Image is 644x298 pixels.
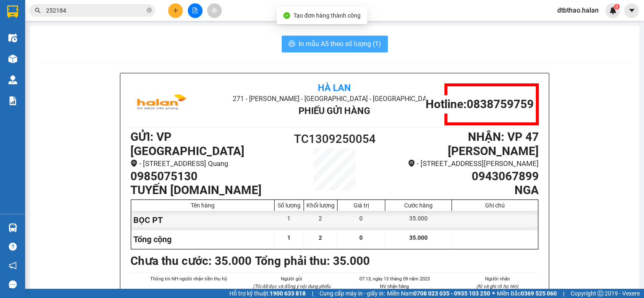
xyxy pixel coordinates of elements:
[353,282,436,290] li: NV nhận hàng
[211,8,217,13] span: aim
[288,40,295,48] span: printer
[387,202,449,209] div: Cước hàng
[207,3,222,18] button: aim
[8,34,17,42] img: warehouse-icon
[78,21,351,31] li: 271 - [PERSON_NAME] - [GEOGRAPHIC_DATA] - [GEOGRAPHIC_DATA]
[147,8,152,13] span: close-circle
[277,202,301,209] div: Số lượng
[386,158,539,169] li: - [STREET_ADDRESS][PERSON_NAME]
[8,96,17,105] img: solution-icon
[387,289,490,298] span: Miền Nam
[130,160,138,167] span: environment
[448,130,539,158] b: NHẬN : VP 47 [PERSON_NAME]
[386,183,539,197] h1: NGA
[133,234,171,244] span: Tổng cộng
[609,7,617,14] img: icon-new-feature
[130,254,252,268] b: Chưa thu cước : 35.000
[628,7,636,14] span: caret-down
[293,12,361,19] span: Tạo đơn hàng thành công
[615,4,618,10] span: 3
[9,262,17,269] span: notification
[133,202,272,209] div: Tên hàng
[147,275,230,282] li: Thông tin NH người nhận tiền thu hộ
[359,234,363,241] span: 0
[319,289,385,298] span: Cung cấp máy in - giấy in:
[168,3,183,18] button: plus
[130,130,244,158] b: GỬI : VP [GEOGRAPHIC_DATA]
[353,275,436,282] li: 07:13, ngày 13 tháng 09 năm 2025
[8,54,17,63] img: warehouse-icon
[10,10,73,52] img: logo.jpg
[551,5,605,16] span: dtbthao.halan
[304,211,338,230] div: 2
[408,160,415,167] span: environment
[229,289,306,298] span: Hỗ trợ kỹ thuật:
[283,130,386,148] h1: TC1309250054
[250,275,333,282] li: Người gửi
[131,211,275,230] div: BỌC PT
[192,8,198,13] span: file-add
[426,97,534,111] h1: Hotline: 0838759759
[454,202,536,209] div: Ghi chú
[173,8,179,13] span: plus
[130,158,283,169] li: - [STREET_ADDRESS] Quang
[253,283,330,297] i: (Tôi đã đọc và đồng ý nội dung phiếu gửi hàng)
[563,289,564,298] span: |
[312,289,313,298] span: |
[9,243,17,251] span: question-circle
[35,8,41,13] span: search
[299,39,381,49] span: In mẫu A5 theo số lượng (1)
[8,223,17,232] img: warehouse-icon
[283,12,290,19] span: check-circle
[413,290,490,297] strong: 0708 023 035 - 0935 103 250
[282,36,388,52] button: printerIn mẫu A5 theo số lượng (1)
[306,202,335,209] div: Khối lượng
[287,234,291,241] span: 1
[130,183,283,197] h1: TUYẾN [DOMAIN_NAME]
[385,211,452,230] div: 35.000
[198,93,470,104] li: 271 - [PERSON_NAME] - [GEOGRAPHIC_DATA] - [GEOGRAPHIC_DATA]
[521,290,557,297] strong: 0369 525 060
[476,283,518,289] i: (Kí và ghi rõ họ tên)
[275,211,304,230] div: 1
[340,202,383,209] div: Giá trị
[409,234,428,241] span: 35.000
[8,75,17,84] img: warehouse-icon
[130,169,283,184] h1: 0985075130
[492,292,495,295] span: ⚪️
[130,83,193,125] img: logo.jpg
[318,83,351,93] b: Hà Lan
[614,4,620,10] sup: 3
[46,6,145,15] input: Tìm tên, số ĐT hoặc mã đơn
[147,7,152,15] span: close-circle
[624,3,639,18] button: caret-down
[338,211,385,230] div: 0
[9,280,17,288] span: message
[597,290,603,296] span: copyright
[319,234,322,241] span: 2
[10,57,125,85] b: GỬI : VP [GEOGRAPHIC_DATA]
[188,3,203,18] button: file-add
[255,254,370,268] b: Tổng phải thu: 35.000
[386,169,539,184] h1: 0943067899
[497,289,557,298] span: Miền Bắc
[299,106,370,116] b: Phiếu Gửi Hàng
[456,275,539,282] li: Người nhận
[7,5,18,18] img: logo-vxr
[270,290,306,297] strong: 1900 633 818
